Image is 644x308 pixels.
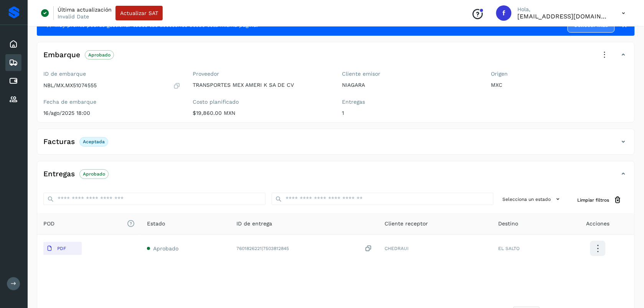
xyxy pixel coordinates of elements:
span: Limpiar filtros [578,197,609,204]
label: Cliente emisor [342,71,479,77]
div: EmbarqueAprobado [37,48,634,68]
label: Fecha de embarque [43,99,180,105]
span: Destino [499,220,519,228]
h4: Embarque [43,51,80,60]
div: Inicio [5,36,21,53]
h4: Facturas [43,137,75,146]
p: Aprobado [83,171,105,177]
h4: Entregas [43,170,75,179]
td: CHEDRAUI [378,235,492,262]
p: $19,860.00 MXN [193,110,330,116]
div: Proveedores [5,91,21,108]
p: Hola, [518,6,610,13]
button: Actualizar SAT [116,6,163,20]
p: 1 [342,110,479,116]
button: PDF [43,242,82,255]
label: Proveedor [193,71,330,77]
p: PDF [57,246,66,251]
span: Estado [147,220,165,228]
label: ID de embarque [43,71,180,77]
p: fepadilla@niagarawater.com [518,13,610,20]
td: EL SALTO [492,235,561,262]
label: Costo planificado [193,99,330,105]
p: Última actualización [58,6,112,13]
span: ID de entrega [236,220,272,228]
div: Embarques [5,54,21,71]
p: MXC [491,82,628,88]
label: Origen [491,71,628,77]
label: Entregas [342,99,479,105]
span: Acciones [586,220,609,228]
span: Aprobado [153,245,178,252]
span: Actualizar SAT [120,10,158,16]
button: Selecciona un estado [500,193,565,205]
div: Cuentas por pagar [5,73,21,89]
div: 7601826221|7503812845 [236,245,372,253]
div: EntregasAprobado [37,167,634,187]
p: NIAGARA [342,82,479,88]
div: FacturasAceptada [37,135,634,154]
p: Invalid Date [58,13,89,20]
span: POD [43,220,135,228]
p: TRANSPORTES MEX AMERI K SA DE CV [193,82,330,88]
p: Aprobado [88,52,111,58]
p: Aceptada [83,139,105,144]
span: Cliente receptor [385,220,428,228]
p: NBL/MX.MX51074555 [43,82,97,89]
p: 16/ago/2025 18:00 [43,110,180,116]
button: Limpiar filtros [571,193,628,207]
